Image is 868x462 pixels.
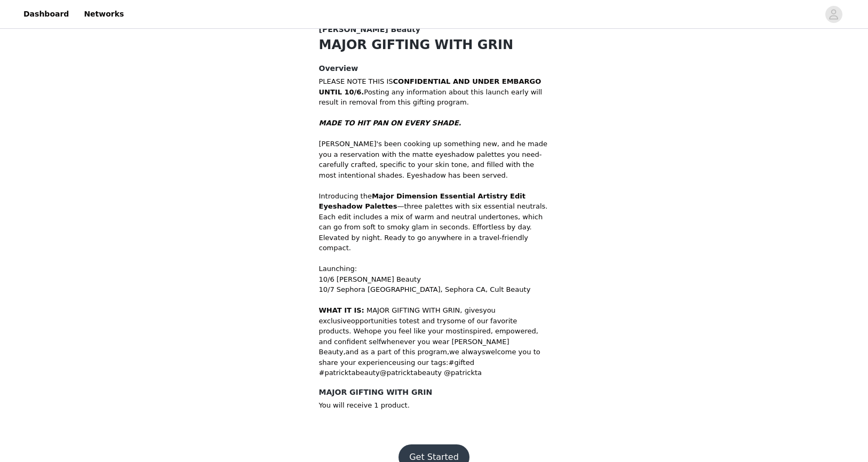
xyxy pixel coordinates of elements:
[449,359,455,367] span: #
[319,63,550,74] h4: Overview
[351,317,407,325] span: opportunities to
[354,327,360,335] span: W
[319,348,540,367] span: welcome you to share your ex
[334,338,381,346] span: confident self
[319,35,550,54] h1: MAJOR GIFTING WITH GRIN
[319,400,550,411] p: You will receive 1 product.
[77,2,130,26] a: Networks
[465,306,483,314] span: gives
[447,348,449,356] span: ,
[319,274,550,295] p: 10/6 [PERSON_NAME] Beauty 10/7 Sephora [GEOGRAPHIC_DATA], Sephora CA, Cult Beauty
[364,327,463,335] span: hope you feel like your most
[367,306,460,314] span: MAJOR GIFTING WITH GRIN
[319,369,325,377] span: #
[319,327,538,346] span: inspired, empowered, and
[319,76,550,108] p: PLEASE NOTE THIS IS Posting any information about this launch early will result in removal from t...
[449,348,485,356] span: we always
[319,317,351,325] span: exclusive
[319,338,509,356] span: whenever you wear [PERSON_NAME] Beauty,
[319,264,550,274] p: Launching:
[319,139,550,180] p: [PERSON_NAME]'s been cooking up something new, and he made you a reservation with the matte eyesh...
[460,306,462,314] span: ,
[446,359,448,367] span: :
[319,77,541,96] strong: CONFIDENTIAL AND UNDER EMBARGO UNTIL 10/6.
[319,387,550,398] h4: MAJOR GIFTING WITH GRIN
[442,359,446,367] span: s
[319,119,461,127] strong: MADE TO HIT PAN ON EVERY SHADE.
[360,327,364,335] span: e
[319,306,364,314] strong: WHAT IT IS:
[380,369,442,377] span: @patricktabeauty
[346,348,359,356] span: and
[396,359,442,367] span: using our tag
[17,2,75,26] a: Dashboard
[319,359,487,377] span: perience
[349,327,351,335] span: .
[444,369,482,377] span: @patrickta
[483,306,496,314] span: you
[319,192,525,211] strong: Major Dimension Essential Artistry Edit Eyeshadow Palettes
[324,369,379,377] span: patricktabeauty
[829,6,839,23] div: avatar
[319,191,550,253] p: Introducing the —three palettes with six essential neutrals. Each edit includes a mix of warm and...
[319,24,420,35] span: [PERSON_NAME] Beauty
[361,348,447,356] span: as a part of this program
[406,317,447,325] span: test and try
[454,359,474,367] span: gifted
